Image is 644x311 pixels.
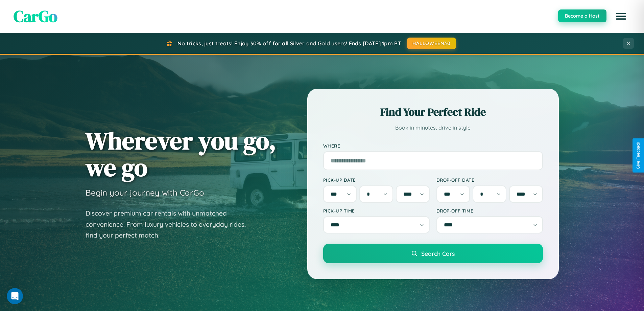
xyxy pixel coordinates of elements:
[323,143,543,149] label: Where
[421,250,455,257] span: Search Cars
[436,208,543,214] label: Drop-off Time
[323,208,430,214] label: Pick-up Time
[86,127,276,181] h1: Wherever you go, we go
[436,177,543,183] label: Drop-off Date
[636,142,641,169] div: Give Feedback
[86,187,204,198] h3: Begin your journey with CarGo
[558,9,606,22] button: Become a Host
[14,5,57,27] span: CarGo
[323,123,543,133] p: Book in minutes, drive in style
[177,40,402,47] span: No tricks, just treats! Enjoy 30% off for all Silver and Gold users! Ends [DATE] 1pm PT.
[407,38,456,49] button: HALLOWEEN30
[7,288,23,304] iframe: Intercom live chat
[323,244,543,263] button: Search Cars
[323,177,430,183] label: Pick-up Date
[612,7,630,26] button: Open menu
[86,208,255,241] p: Discover premium car rentals with unmatched convenience. From luxury vehicles to everyday rides, ...
[323,105,543,119] h2: Find Your Perfect Ride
